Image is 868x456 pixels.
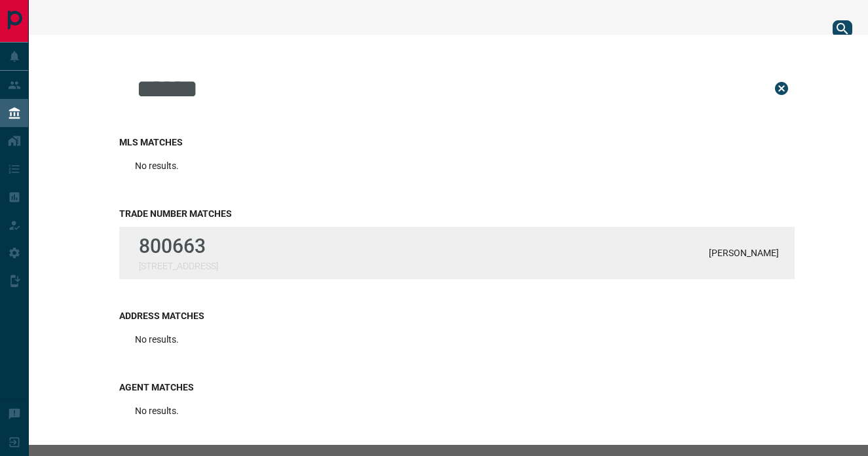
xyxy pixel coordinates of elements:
p: No results. [135,406,179,416]
button: search button [833,20,852,37]
p: 800663 [139,235,218,257]
h3: Agent Matches [119,382,795,392]
button: Close [768,75,795,102]
p: No results. [135,334,179,345]
p: [PERSON_NAME] [709,248,779,258]
h3: Trade Number Matches [119,208,795,219]
h3: Address Matches [119,311,795,321]
h3: MLS Matches [119,137,795,147]
p: [STREET_ADDRESS] [139,261,218,271]
p: No results. [135,161,179,171]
